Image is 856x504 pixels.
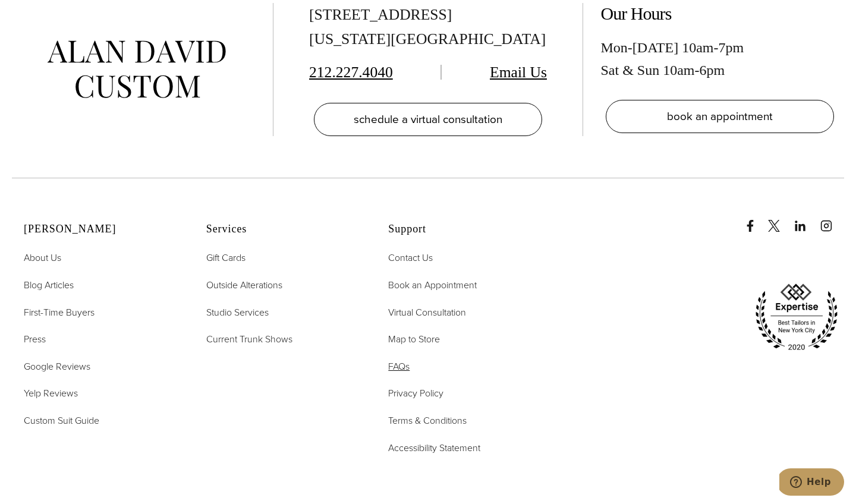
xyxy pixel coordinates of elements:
a: Contact Us [388,250,433,266]
nav: Alan David Footer Nav [24,250,177,428]
a: FAQs [388,359,410,374]
span: Book an Appointment [388,278,477,292]
span: Map to Store [388,332,440,346]
a: schedule a virtual consultation [314,103,542,136]
a: Accessibility Statement [388,440,480,456]
span: Virtual Consultation [388,305,466,319]
iframe: Opens a widget where you can chat to one of our agents [779,468,844,498]
a: Facebook [744,208,766,232]
a: linkedin [794,208,818,232]
span: Outside Alterations [206,278,282,292]
a: Yelp Reviews [24,386,78,401]
div: Mon-[DATE] 10am-7pm Sat & Sun 10am-6pm [601,36,839,82]
span: Yelp Reviews [24,386,78,400]
h2: Our Hours [601,3,839,24]
a: 212.227.4040 [309,64,393,81]
span: About Us [24,251,61,264]
a: Gift Cards [206,250,246,266]
img: expertise, best tailors in new york city 2020 [749,279,844,355]
img: alan david custom [48,40,226,98]
a: Virtual Consultation [388,305,466,320]
h2: Services [206,223,359,236]
span: Press [24,332,46,346]
a: instagram [820,208,844,232]
a: Current Trunk Shows [206,332,292,347]
span: Custom Suit Guide [24,414,99,427]
span: Blog Articles [24,278,74,292]
a: x/twitter [768,208,792,232]
a: Studio Services [206,305,269,320]
a: Email Us [490,64,547,81]
h2: [PERSON_NAME] [24,223,177,236]
a: Privacy Policy [388,386,443,401]
a: First-Time Buyers [24,305,95,320]
span: Current Trunk Shows [206,332,292,346]
span: FAQs [388,360,410,373]
span: book an appointment [667,108,773,125]
a: Terms & Conditions [388,413,467,429]
div: [STREET_ADDRESS] [US_STATE][GEOGRAPHIC_DATA] [309,3,547,52]
a: Google Reviews [24,359,90,374]
span: Google Reviews [24,360,90,373]
span: Studio Services [206,305,269,319]
span: Privacy Policy [388,386,443,400]
a: About Us [24,250,61,266]
a: Custom Suit Guide [24,413,99,429]
a: Outside Alterations [206,278,282,293]
span: First-Time Buyers [24,305,95,319]
a: Map to Store [388,332,440,347]
span: Terms & Conditions [388,414,467,427]
a: Book an Appointment [388,278,477,293]
h2: Support [388,223,541,236]
span: Accessibility Statement [388,441,480,455]
a: Press [24,332,46,347]
span: Gift Cards [206,251,246,264]
nav: Support Footer Nav [388,250,541,455]
a: book an appointment [606,100,834,133]
span: Contact Us [388,251,433,264]
a: Blog Articles [24,278,74,293]
span: schedule a virtual consultation [354,111,502,128]
nav: Services Footer Nav [206,250,359,346]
